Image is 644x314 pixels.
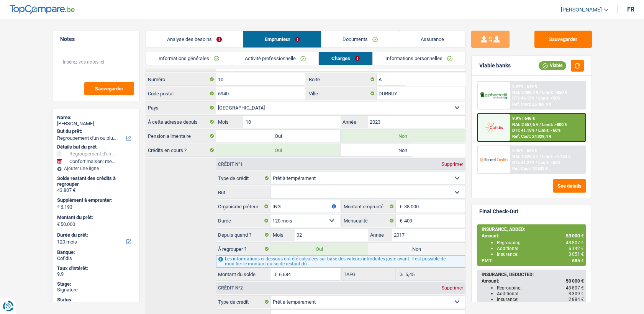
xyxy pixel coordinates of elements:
a: Charges [319,52,372,65]
div: Solde restant des crédits à regrouper [57,175,135,187]
div: Supprimer [440,162,465,167]
div: Ref. Cost: 24 829,4 € [512,134,551,139]
span: / [536,96,537,101]
label: Montant du solde [216,268,270,280]
span: 53 000 € [566,233,584,239]
span: Limit: <60% [538,128,560,133]
label: Crédits en cours ? [146,144,216,156]
div: PMT: [482,258,584,263]
span: € [270,268,279,280]
div: 9.99% | 649 € [512,84,537,89]
div: Final Check-Out [479,208,518,215]
span: Limit: >850 € [542,90,567,95]
label: Pays [146,101,216,114]
div: Supprimer [440,286,465,290]
label: Non [341,130,465,142]
label: But du prêt: [57,128,133,134]
a: Informations personnelles [373,52,465,65]
a: [PERSON_NAME] [555,3,608,16]
div: Cofidis [57,255,135,262]
div: 9.9% | 646 € [512,116,535,121]
label: Type de crédit [216,296,271,308]
span: 3 309 € [569,291,584,296]
div: 43.807 € [57,187,135,193]
span: 685 € [572,258,584,263]
a: Activité professionnelle [232,52,318,65]
label: Ville [307,87,377,100]
label: Mensualité [342,214,396,227]
div: Détails but du prêt [57,144,135,150]
span: € [396,214,404,227]
label: Pension alimentaire [146,130,216,142]
span: € [57,204,60,210]
label: Boite [307,73,377,85]
label: À regrouper ? [216,243,271,255]
span: / [536,128,537,133]
span: % [396,268,405,280]
span: / [536,160,537,165]
span: Limit: >800 € [542,122,567,127]
label: But [216,186,271,198]
span: DTI: 41.27% [512,160,534,165]
label: Durée [216,214,270,227]
label: Oui [216,144,341,156]
div: Ref. Cost: 25 069,4 € [512,102,551,107]
button: See details [553,179,586,193]
div: Banque: [57,249,135,255]
span: DTI: 46.15% [512,96,534,101]
div: [PERSON_NAME] [57,121,135,127]
span: 3 051 € [569,252,584,257]
label: Année [341,116,368,128]
span: € [57,221,60,227]
div: Ajouter une ligne [57,166,135,171]
input: MM [295,229,368,241]
div: Stage: [57,281,135,287]
div: Crédit nº2 [216,286,245,290]
span: NAI: 2 557,6 € [512,122,538,127]
span: 43 807 € [566,240,584,245]
span: / [539,122,541,127]
div: Insurance: [497,297,584,302]
img: Record Credits [480,152,508,167]
div: 9.9 [57,271,135,277]
span: Limit: <50% [538,96,560,101]
div: 9.45% | 635 € [512,148,537,153]
label: Mois [271,229,295,241]
div: Regrouping: [497,285,584,291]
a: Informations générales [146,52,232,65]
label: Montant du prêt: [57,214,133,221]
div: Amount: [482,278,584,284]
button: Sauvegarder [84,82,134,95]
div: Ref. Cost: 23 633 € [512,166,548,171]
span: / [539,154,541,159]
div: Signature [57,287,135,293]
span: 2 884 € [569,297,584,302]
span: / [539,90,541,95]
label: Durée du prêt: [57,232,133,238]
label: À cette adresse depuis [146,116,216,128]
span: 50 000 € [566,278,584,284]
div: Amount: [482,233,584,239]
a: Emprunteur [243,31,321,47]
span: Limit: <65% [538,160,560,165]
div: Viable [539,61,566,70]
span: [PERSON_NAME] [561,7,602,13]
div: Name: [57,114,135,121]
h5: Notes [60,36,132,43]
div: Les informations ci-dessous ont été calculées sur base des valeurs introduites juste avant. Il es... [216,255,465,268]
label: Non [341,144,465,156]
a: Assurance [399,31,465,47]
a: Documents [321,31,399,47]
label: Supplément à emprunter: [57,197,133,203]
div: Insurance: [497,252,584,257]
label: Code postal [146,87,216,100]
div: INSURANCE, ADDED: [482,227,584,232]
span: 6 142 € [569,246,584,251]
div: Status: [57,297,135,303]
label: Oui [216,130,341,142]
img: Cofidis [480,120,508,134]
label: Montant emprunté [342,200,396,213]
input: AAAA [392,229,465,241]
div: Regrouping: [497,240,584,245]
span: 43 807 € [566,285,584,291]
